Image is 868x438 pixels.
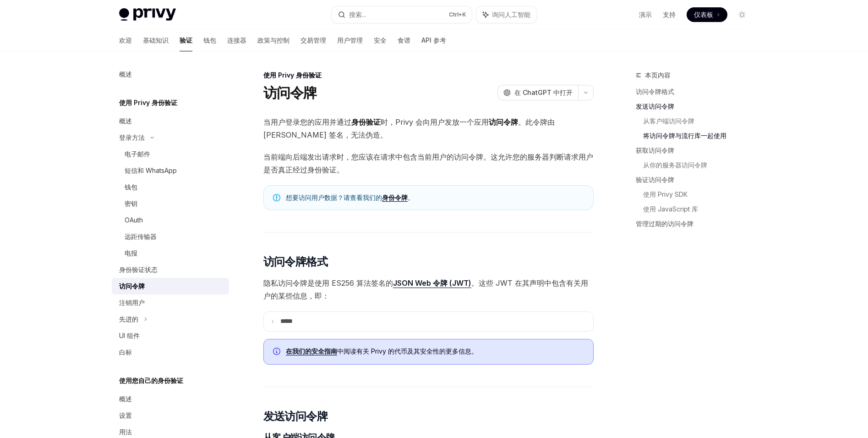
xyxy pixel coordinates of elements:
font: 身份验证状态 [119,266,158,273]
a: 将访问令牌与流行库一起使用 [643,128,757,143]
a: 政策与控制 [257,29,289,51]
button: 询问人工智能 [476,6,537,23]
font: 欢迎 [119,36,132,44]
font: 从你的服务器访问令牌 [643,161,707,169]
font: 钱包 [125,183,137,191]
a: 验证 [180,29,192,51]
a: 发送访问令牌 [636,99,757,114]
a: 远距传输器 [112,228,229,245]
font: 访问令牌格式 [636,88,674,95]
font: 中阅读有关 Privy 的代币及其安全性的更多信息 [337,347,471,355]
font: 管理过期的访问令牌 [636,220,693,227]
a: 概述 [112,113,229,129]
font: Ctrl [449,11,459,18]
font: 概述 [119,395,132,403]
font: 当前端向后端发出请求时，您应该在请求中包含当前用户的访问令牌。这允许您的服务器判断请求用户是否真正经过身份验证。 [263,152,593,174]
font: 使用 Privy 身份验证 [119,99,177,106]
a: 白标 [112,344,229,360]
font: 获取访问令牌 [636,146,674,154]
font: 。 [471,347,478,355]
a: 欢迎 [119,29,132,51]
font: 当用户登录您的应用并通过 [263,117,351,127]
a: 电子邮件 [112,146,229,162]
font: 电子邮件 [125,150,150,158]
a: JSON Web 令牌 (JWT) [393,278,471,288]
font: 交易管理 [300,36,326,44]
font: 食谱 [398,36,410,44]
font: 使用您自己的身份验证 [119,377,183,384]
a: 概述 [112,391,229,407]
font: 用法 [119,428,132,436]
font: 注销用户 [119,299,145,306]
a: 电报 [112,245,229,261]
font: UI 组件 [119,332,140,339]
font: 询问人工智能 [492,11,530,18]
a: 设置 [112,407,229,424]
a: 短信和 WhatsApp [112,162,229,179]
font: 验证 [180,36,192,44]
a: 管理过期的访问令牌 [636,216,757,231]
font: 使用 Privy SDK [643,190,688,198]
a: 使用 JavaScript 库 [643,202,757,216]
a: 支持 [663,10,676,19]
a: 验证访问令牌 [636,172,757,187]
font: 短信和 WhatsApp [125,166,177,174]
a: 演示 [639,10,652,19]
font: 访问令牌 [489,117,518,127]
font: OAuth [125,216,143,224]
font: 基础知识 [143,36,169,44]
a: 注销用户 [112,294,229,311]
a: OAuth [112,212,229,228]
a: 连接器 [227,29,246,51]
font: 钱包 [203,36,216,44]
font: 本页内容 [645,71,671,79]
font: 访问令牌 [263,84,317,101]
font: 隐私访问令牌是使用 ES256 算法签名的 [263,278,393,288]
font: 发送访问令牌 [636,102,674,110]
a: API 参考 [421,29,446,51]
a: 在我们的安全指南 [286,347,337,355]
font: 想要访问用户数据？请查看我们的 [286,194,382,201]
font: 演示 [639,11,652,18]
font: 政策与控制 [257,36,289,44]
font: 支持 [663,11,676,18]
a: 交易管理 [300,29,326,51]
font: 先进的 [119,315,138,323]
a: 身份令牌 [382,194,408,202]
a: 钱包 [203,29,216,51]
button: 切换暗模式 [735,7,749,22]
font: 从客户端访问令牌 [643,117,694,125]
font: 访问令牌 [119,282,145,290]
font: 验证访问令牌 [636,176,674,183]
svg: 笔记 [273,194,280,201]
a: 从客户端访问令牌 [643,114,757,128]
a: 访问令牌格式 [636,84,757,99]
font: 电报 [125,249,137,257]
font: 设置 [119,411,132,419]
font: 在 ChatGPT 中打开 [514,89,573,96]
font: 使用 Privy 身份验证 [263,71,322,79]
font: 将访问令牌与流行库一起使用 [643,132,726,139]
a: 钱包 [112,179,229,195]
img: 灯光标志 [119,8,176,21]
font: 。 [408,194,414,201]
font: 登录方法 [119,133,145,141]
font: 时，Privy 会向用户发放一个应用 [381,117,489,127]
font: 身份验证 [351,117,381,127]
font: API 参考 [421,36,446,44]
font: 访问令牌格式 [263,255,328,268]
font: 使用 JavaScript 库 [643,205,698,213]
font: 概述 [119,70,132,78]
font: 安全 [374,36,387,44]
a: 从你的服务器访问令牌 [643,158,757,172]
font: 概述 [119,117,132,125]
font: 白标 [119,348,132,356]
font: 仪表板 [694,11,713,18]
a: 仪表板 [687,7,727,22]
a: 基础知识 [143,29,169,51]
a: 食谱 [398,29,410,51]
font: 用户管理 [337,36,363,44]
a: 密钥 [112,195,229,212]
font: 发送访问令牌 [263,410,328,423]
